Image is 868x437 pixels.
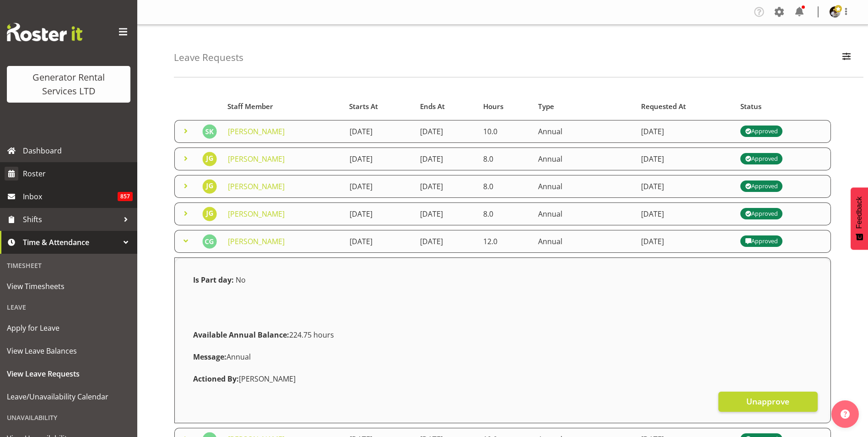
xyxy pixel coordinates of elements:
div: Generator Rental Services LTD [16,71,121,98]
td: 8.0 [478,147,533,170]
td: 10.0 [478,120,533,143]
a: Leave/Unavailability Calendar [2,385,135,408]
span: Staff Member [227,101,273,112]
img: cody-gillies1338.jpg [202,234,217,249]
td: [DATE] [636,120,735,143]
td: [DATE] [636,147,735,170]
a: [PERSON_NAME] [228,236,285,246]
a: View Leave Requests [2,362,135,385]
span: View Leave Requests [7,367,130,381]
span: Unapprove [746,395,789,407]
span: Leave/Unavailability Calendar [7,390,130,404]
strong: Available Annual Balance: [193,330,289,340]
td: [DATE] [344,202,415,225]
div: Approved [745,181,778,192]
div: Leave [2,298,135,317]
img: andrew-crenfeldtab2e0c3de70d43fd7286f7b271d34304.png [830,6,841,17]
td: [DATE] [415,230,478,253]
span: Requested At [641,101,686,112]
span: Feedback [855,197,863,229]
td: [DATE] [344,175,415,198]
td: [DATE] [636,230,735,253]
button: Unapprove [718,392,818,412]
span: Inbox [23,190,118,203]
img: Rosterit website logo [7,23,82,41]
span: No [236,275,246,285]
div: Annual [188,346,818,368]
div: Timesheet [2,256,135,275]
div: 224.75 hours [188,324,818,346]
img: help-xxl-2.png [841,410,850,419]
td: [DATE] [344,120,415,143]
span: Shifts [23,213,119,226]
div: Unavailability [2,408,135,427]
td: Annual [533,202,636,225]
td: 12.0 [478,230,533,253]
span: Apply for Leave [7,321,130,335]
a: Apply for Leave [2,317,135,339]
h4: Leave Requests [174,52,243,63]
div: Approved [745,208,778,219]
td: Annual [533,120,636,143]
span: Status [740,101,761,112]
div: [PERSON_NAME] [188,368,818,390]
span: Dashboard [23,144,133,158]
a: View Leave Balances [2,339,135,362]
td: [DATE] [415,147,478,170]
strong: Is Part day: [193,275,234,285]
td: Annual [533,175,636,198]
a: [PERSON_NAME] [228,126,285,137]
a: [PERSON_NAME] [228,181,285,191]
td: 8.0 [478,175,533,198]
a: [PERSON_NAME] [228,154,285,164]
span: View Leave Balances [7,344,130,358]
td: 8.0 [478,202,533,225]
img: james-goodin10393.jpg [202,207,217,221]
div: Approved [745,236,778,247]
td: Annual [533,230,636,253]
span: Starts At [349,101,378,112]
td: [DATE] [344,147,415,170]
td: [DATE] [415,120,478,143]
td: Annual [533,147,636,170]
button: Feedback - Show survey [851,187,868,250]
a: [PERSON_NAME] [228,209,285,219]
button: Filter Employees [837,48,856,68]
td: [DATE] [636,175,735,198]
div: Approved [745,126,778,137]
img: james-goodin10393.jpg [202,179,217,194]
strong: Message: [193,352,226,362]
div: Approved [745,153,778,164]
td: [DATE] [415,175,478,198]
span: Roster [23,167,133,180]
span: Type [538,101,554,112]
td: [DATE] [415,202,478,225]
td: [DATE] [636,202,735,225]
strong: Actioned By: [193,374,239,384]
span: Time & Attendance [23,235,119,249]
img: stephen-kennedy2327.jpg [202,124,217,139]
span: Hours [483,101,503,112]
span: View Timesheets [7,279,130,293]
td: [DATE] [344,230,415,253]
a: View Timesheets [2,275,135,298]
img: james-goodin10393.jpg [202,152,217,166]
span: Ends At [420,101,445,112]
span: 857 [118,192,133,201]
